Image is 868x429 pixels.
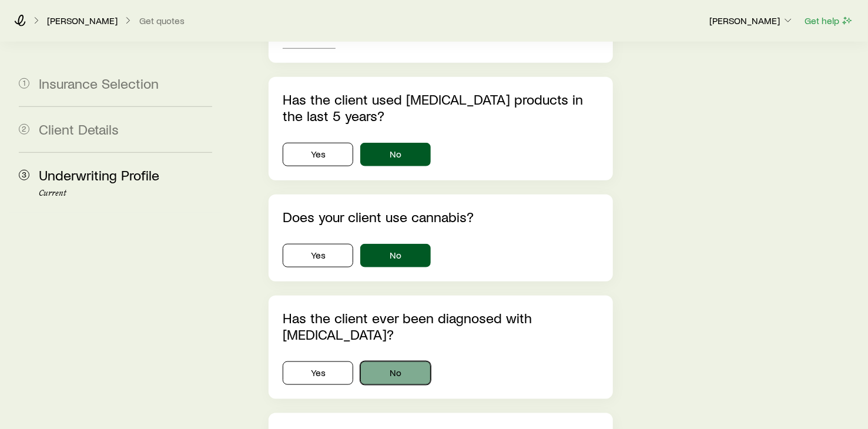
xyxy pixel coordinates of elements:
[19,78,29,89] span: 1
[283,361,353,385] button: Yes
[360,244,431,267] button: No
[804,14,854,28] button: Get help
[360,143,431,166] button: No
[283,244,353,267] button: Yes
[39,120,119,138] span: Client Details
[283,310,599,343] p: Has the client ever been diagnosed with [MEDICAL_DATA]?
[709,14,795,28] button: [PERSON_NAME]
[283,91,599,124] p: Has the client used [MEDICAL_DATA] products in the last 5 years?
[39,189,212,198] p: Current
[709,15,794,26] p: [PERSON_NAME]
[39,166,159,183] span: Underwriting Profile
[19,170,29,180] span: 3
[19,124,29,135] span: 2
[139,15,185,26] button: Get quotes
[360,361,431,385] button: No
[47,15,118,26] p: [PERSON_NAME]
[283,209,599,225] p: Does your client use cannabis?
[39,75,159,92] span: Insurance Selection
[283,143,353,166] button: Yes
